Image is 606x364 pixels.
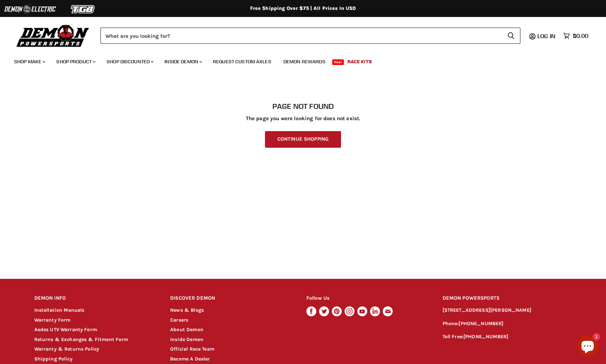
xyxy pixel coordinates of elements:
[9,52,587,69] ul: Main menu
[306,290,429,307] h2: Follow Us
[14,23,92,48] img: Demon Powersports
[575,335,600,358] inbox-online-store-chat: Shopify online store chat
[342,54,377,69] a: Race Kits
[332,59,344,65] span: New!
[278,54,331,69] a: Demon Rewards
[170,317,188,323] a: Careers
[537,33,555,40] span: Log in
[170,346,214,352] a: Official Race Team
[34,346,99,352] a: Warranty & Returns Policy
[34,307,85,313] a: Installation Manuals
[170,336,203,342] a: Inside Demon
[34,327,97,333] a: Aodes UTV Warranty Form
[560,31,592,41] a: $0.00
[534,33,560,39] a: Log in
[170,327,203,333] a: About Demon
[57,2,110,16] img: TGB Logo 2
[51,54,100,69] a: Shop Product
[170,290,293,307] h2: DISCOVER DEMON
[170,356,210,362] a: Become A Dealer
[170,307,204,313] a: News & Blogs
[443,320,572,328] p: Phone:
[100,28,520,44] form: Product
[265,131,341,148] a: Continue Shopping
[502,28,520,44] button: Search
[4,2,57,16] img: Demon Electric Logo 2
[443,333,572,341] p: Toll Free:
[463,334,508,340] a: [PHONE_NUMBER]
[34,290,157,307] h2: DEMON INFO
[34,317,71,323] a: Warranty Form
[9,54,50,69] a: Shop Make
[443,306,572,315] p: [STREET_ADDRESS][PERSON_NAME]
[34,356,73,362] a: Shipping Policy
[34,102,572,111] h1: Page not found
[34,336,128,342] a: Returns & Exchanges & Fitment Form
[20,5,586,12] div: Free Shipping Over $75 | All Prices In USD
[443,290,572,307] h2: DEMON POWERSPORTS
[101,54,158,69] a: Shop Discounted
[100,28,502,44] input: Search
[159,54,206,69] a: Inside Demon
[573,33,588,39] span: $0.00
[208,54,277,69] a: Request Custom Axles
[34,116,572,122] p: The page you were looking for does not exist.
[458,321,503,327] a: [PHONE_NUMBER]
